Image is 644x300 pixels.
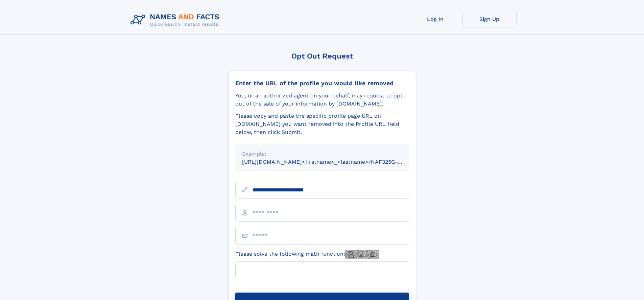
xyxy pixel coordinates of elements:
div: Opt Out Request [228,52,416,60]
div: Enter the URL of the profile you would like removed [235,79,409,87]
div: You, or an authorized agent on your behalf, may request to opt-out of the sale of your informatio... [235,92,409,108]
a: Sign Up [462,11,517,27]
small: [URL][DOMAIN_NAME]<firstname>_<lastname>/NAF325G-xxxxxxxx [242,159,422,165]
a: Log In [408,11,462,27]
div: Please copy and paste the specific profile page URL on [DOMAIN_NAME] you want removed into the Pr... [235,112,409,136]
img: Logo Names and Facts [128,11,225,29]
div: Example: [242,150,402,158]
label: Please solve the following math function: [235,250,379,259]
